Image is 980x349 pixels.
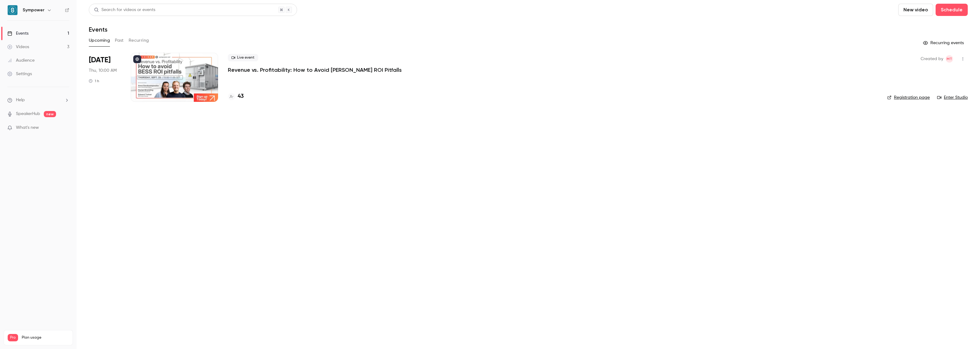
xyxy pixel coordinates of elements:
h6: Sympower [23,7,44,13]
div: Events [7,30,28,36]
button: Recurring [129,36,149,45]
button: New video [898,4,933,16]
span: MT [947,55,952,63]
span: What's new [16,125,39,131]
span: Plan usage [22,335,69,340]
div: Videos [7,44,29,50]
div: Settings [7,71,32,77]
a: Registration page [887,94,930,101]
a: Revenue vs. Profitability: How to Avoid [PERSON_NAME] ROI Pitfalls [228,66,402,74]
button: Recurring events [920,38,968,48]
span: Created by [921,55,943,63]
span: new [44,111,56,117]
div: 1 h [89,79,99,83]
button: Upcoming [89,36,110,45]
div: Audience [7,57,35,63]
h4: 43 [238,92,244,101]
h1: Events [89,26,107,33]
div: Search for videos or events [94,7,155,13]
span: Manon Thomas [946,55,953,63]
a: SpeakerHub [16,111,40,117]
span: Thu, 10:00 AM [89,67,117,74]
button: Past [115,36,124,45]
span: Help [16,97,25,103]
img: Sympower [8,5,17,15]
li: help-dropdown-opener [7,97,69,103]
span: Live event [228,54,258,61]
div: Sep 25 Thu, 10:00 AM (Europe/Amsterdam) [89,53,121,102]
iframe: Noticeable Trigger [62,125,69,131]
button: Schedule [936,4,968,16]
a: Enter Studio [937,94,968,101]
a: 43 [228,92,244,101]
span: Pro [8,334,18,341]
span: [DATE] [89,55,111,65]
